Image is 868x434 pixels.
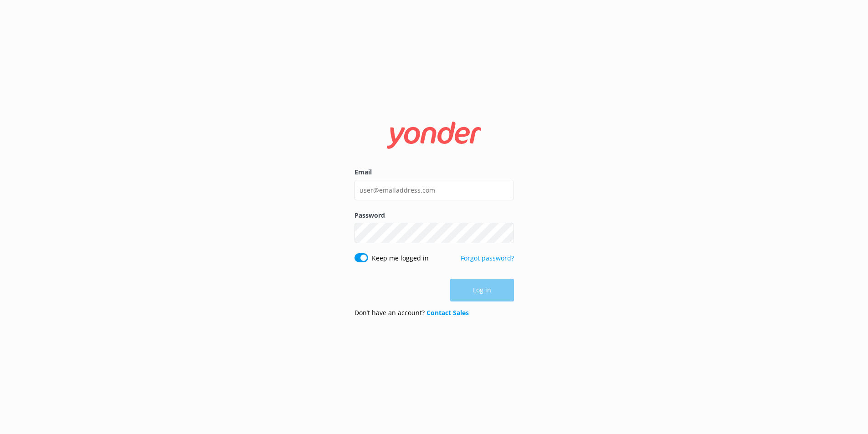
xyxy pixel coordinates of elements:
[354,180,514,200] input: user@emailaddress.com
[496,224,514,242] button: Show password
[372,253,429,263] label: Keep me logged in
[354,210,514,220] label: Password
[426,308,469,317] a: Contact Sales
[461,254,514,262] a: Forgot password?
[354,167,514,177] label: Email
[354,308,469,318] p: Don’t have an account?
